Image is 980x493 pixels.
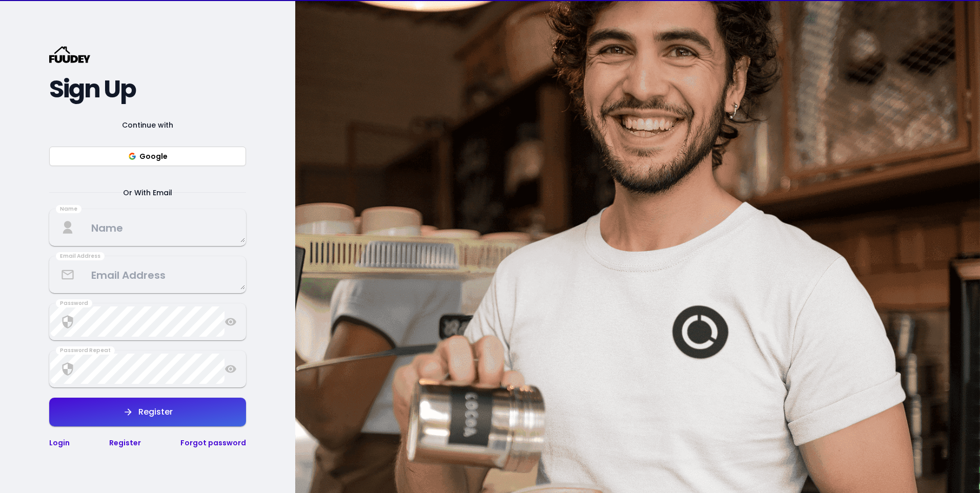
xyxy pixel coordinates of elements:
button: Google [49,147,246,166]
svg: {/* Added fill="currentColor" here */} {/* This rectangle defines the background. Its explicit fi... [49,46,90,63]
div: Password Repeat [56,346,115,355]
button: Register [49,398,246,426]
a: Register [109,438,141,448]
h2: Sign Up [49,80,246,98]
div: Password [56,299,92,307]
a: Forgot password [180,438,246,448]
div: Register [133,408,173,416]
a: Login [49,438,70,448]
div: Name [56,205,81,213]
div: Email Address [56,252,105,260]
span: Continue with [110,119,186,131]
span: Or With Email [111,187,185,199]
